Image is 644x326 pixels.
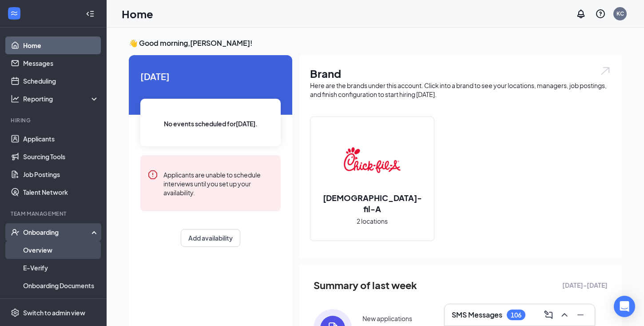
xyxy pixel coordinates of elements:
span: 2 locations [357,216,388,226]
h3: 👋 Good morning, [PERSON_NAME] ! [129,38,622,48]
h2: [DEMOGRAPHIC_DATA]-fil-A [310,192,434,214]
a: Talent Network [23,183,99,201]
div: Open Intercom Messenger [614,296,635,317]
div: Onboarding [23,228,91,237]
svg: Settings [11,308,20,317]
img: Chick-fil-A [344,132,401,189]
button: Minimize [573,308,588,322]
button: Add availability [181,229,240,247]
div: 106 [511,311,521,319]
a: E-Verify [23,259,99,277]
button: ChevronUp [557,308,572,322]
svg: Notifications [576,8,586,19]
div: Applicants are unable to schedule interviews until you set up your availability. [163,169,274,197]
span: No events scheduled for [DATE] . [164,119,258,129]
h3: SMS Messages [452,310,502,320]
div: Team Management [11,210,97,217]
a: Onboarding Documents [23,277,99,294]
svg: ChevronUp [559,310,570,320]
div: New applications [362,314,412,323]
div: Hiring [11,117,97,124]
a: Activity log [23,294,99,312]
div: KC [616,10,624,17]
span: Summary of last week [314,278,417,293]
a: Scheduling [23,72,99,90]
svg: Error [147,169,158,180]
span: [DATE] - [DATE] [562,280,608,290]
svg: WorkstreamLogo [10,9,19,18]
button: ComposeMessage [541,308,556,322]
a: Home [23,36,99,54]
a: Job Postings [23,165,99,183]
span: [DATE] [140,69,281,83]
img: open.6027fd2a22e1237b5b06.svg [600,66,611,76]
div: Reporting [23,94,99,103]
svg: Collapse [86,9,95,18]
a: Applicants [23,130,99,148]
svg: ComposeMessage [543,310,554,320]
div: Here are the brands under this account. Click into a brand to see your locations, managers, job p... [310,81,611,99]
svg: UserCheck [11,228,20,237]
div: Switch to admin view [23,308,85,317]
a: Overview [23,241,99,259]
svg: QuestionInfo [595,8,606,19]
svg: Analysis [11,94,20,103]
svg: Minimize [575,310,586,320]
h1: Brand [310,66,611,81]
a: Sourcing Tools [23,148,99,165]
h1: Home [122,6,153,21]
a: Messages [23,54,99,72]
